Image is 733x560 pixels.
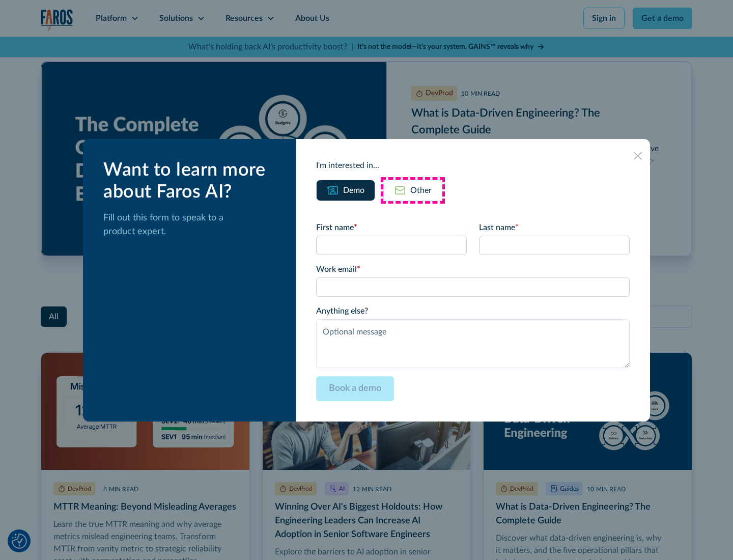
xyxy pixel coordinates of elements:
div: Want to learn more about Faros AI? [103,159,279,203]
div: I'm interested in... [316,159,630,172]
label: Anything else? [316,305,630,317]
label: Last name [479,221,630,234]
p: Fill out this form to speak to a product expert. [103,211,279,239]
div: Demo [343,184,364,197]
label: First name [316,221,467,234]
form: Email Form [316,221,630,401]
input: Book a demo [316,376,394,401]
label: Work email [316,263,630,275]
div: Other [410,184,432,197]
